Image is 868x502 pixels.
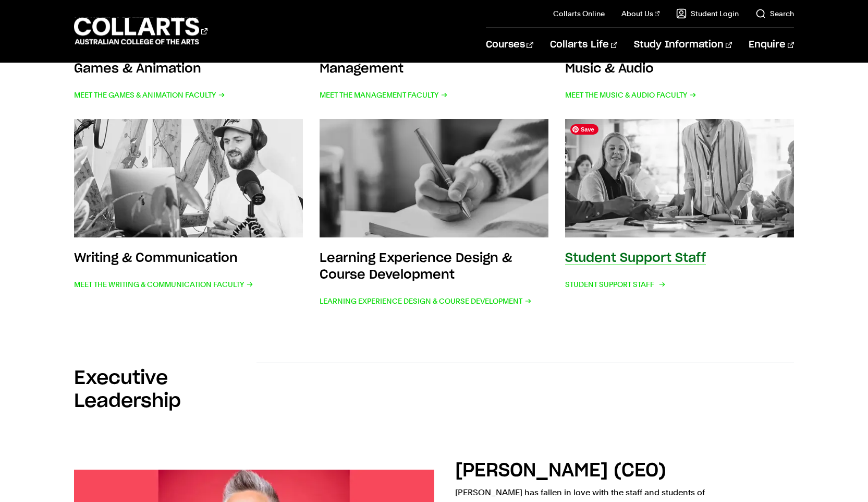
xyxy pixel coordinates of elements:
h2: [PERSON_NAME] (CEO) [455,461,666,480]
span: Meet the Music & Audio Faculty [565,88,696,102]
a: Study Information [634,28,732,62]
h2: Executive Leadership [74,367,256,413]
h3: Learning Experience Design & Course Development [320,252,512,281]
h3: Management [320,63,404,75]
a: Writing & Communication Meet the Writing & Communication Faculty [74,119,303,309]
a: Enquire [749,28,794,62]
a: Student Login [676,8,739,19]
a: Learning Experience Design & Course Development Learning Experience Design & Course Development [320,119,548,309]
div: Go to homepage [74,16,207,46]
span: Student Support Staff [565,277,664,292]
a: About Us [621,8,660,19]
span: Meet the Writing & Communication Faculty [74,277,253,292]
h3: Music & Audio [565,63,654,75]
a: Courses [486,28,533,62]
a: Student Support Staff Student Support Staff [565,119,794,309]
span: Save [570,124,598,135]
span: Meet the Games & Animation Faculty [74,88,225,102]
h3: Games & Animation [74,63,201,75]
a: Search [755,8,794,19]
a: Collarts Online [553,8,605,19]
h3: Writing & Communication [74,252,238,265]
span: Meet the Management Faculty [320,88,448,102]
h3: Student Support Staff [565,252,706,265]
span: Learning Experience Design & Course Development [320,294,532,308]
a: Collarts Life [550,28,617,62]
